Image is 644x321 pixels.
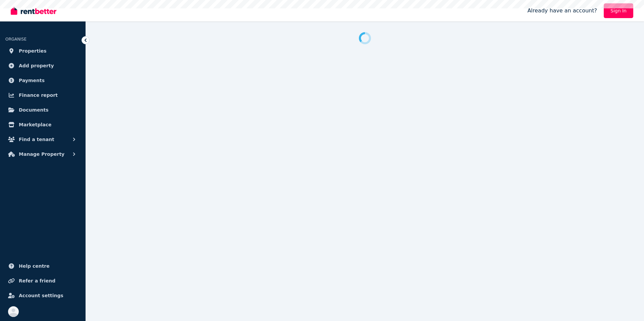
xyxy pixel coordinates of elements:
span: Payments [19,76,45,84]
a: Properties [5,44,80,58]
a: Payments [5,74,80,87]
a: Add property [5,59,80,72]
a: Account settings [5,289,80,302]
span: Manage Property [19,150,64,158]
span: Properties [19,47,47,55]
a: Marketplace [5,118,80,131]
a: Finance report [5,88,80,102]
img: RentBetter [11,6,56,16]
span: Finance report [19,91,58,99]
button: Manage Property [5,147,80,161]
a: Sign In [604,3,633,18]
span: Refer a friend [19,277,55,285]
span: Find a tenant [19,135,54,143]
span: Already have an account? [527,7,597,15]
span: Help centre [19,262,50,270]
a: Help centre [5,259,80,273]
span: Add property [19,62,54,70]
button: Find a tenant [5,133,80,146]
a: Refer a friend [5,274,80,287]
span: Account settings [19,292,63,300]
span: ORGANISE [5,37,26,42]
span: Marketplace [19,121,51,129]
a: Documents [5,103,80,117]
span: Documents [19,106,49,114]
